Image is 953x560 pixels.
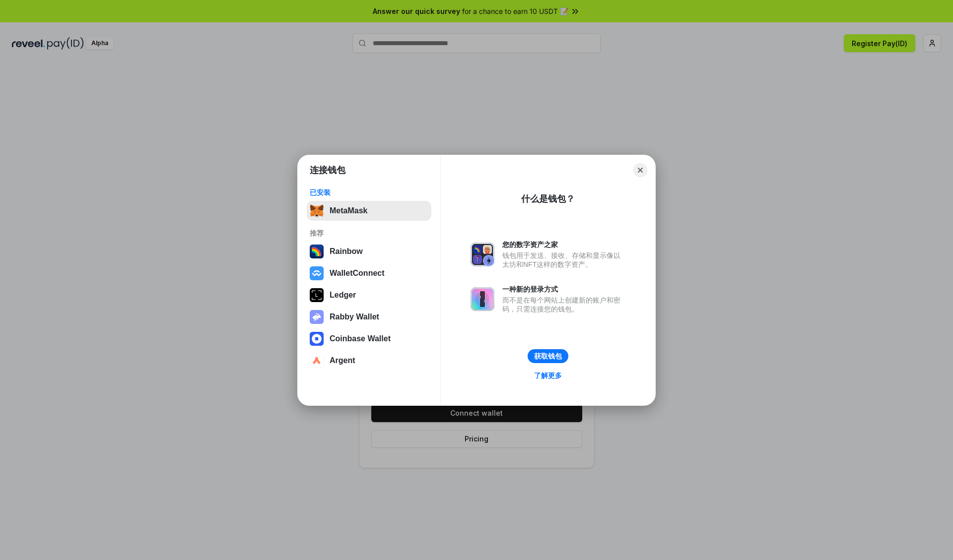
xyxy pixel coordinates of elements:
[310,266,324,280] img: svg+xml,%3Csvg%20width%3D%2228%22%20height%3D%2228%22%20viewBox%3D%220%200%2028%2028%22%20fill%3D...
[521,193,575,205] div: 什么是钱包？
[534,352,562,361] div: 获取钱包
[310,204,324,218] img: svg+xml,%3Csvg%20fill%3D%22none%22%20height%3D%2233%22%20viewBox%3D%220%200%2035%2033%22%20width%...
[330,247,363,256] div: Rainbow
[330,206,367,215] div: MetaMask
[330,334,391,343] div: Coinbase Wallet
[307,329,431,349] button: Coinbase Wallet
[307,242,431,261] button: Rainbow
[330,269,385,278] div: WalletConnect
[528,369,568,382] a: 了解更多
[307,351,431,371] button: Argent
[310,332,324,346] img: svg+xml,%3Csvg%20width%3D%2228%22%20height%3D%2228%22%20viewBox%3D%220%200%2028%2028%22%20fill%3D...
[502,296,625,313] div: 而不是在每个网站上创建新的账户和密码，只需连接您的钱包。
[633,163,647,177] button: Close
[310,354,324,368] img: svg+xml,%3Csvg%20width%3D%2228%22%20height%3D%2228%22%20viewBox%3D%220%200%2028%2028%22%20fill%3D...
[307,201,431,221] button: MetaMask
[330,356,355,365] div: Argent
[471,243,494,266] img: svg+xml,%3Csvg%20xmlns%3D%22http%3A%2F%2Fwww.w3.org%2F2000%2Fsvg%22%20fill%3D%22none%22%20viewBox...
[330,291,356,300] div: Ledger
[330,312,379,321] div: Rabby Wallet
[307,307,431,327] button: Rabby Wallet
[310,288,324,302] img: svg+xml,%3Csvg%20xmlns%3D%22http%3A%2F%2Fwww.w3.org%2F2000%2Fsvg%22%20width%3D%2228%22%20height%3...
[502,285,625,294] div: 一种新的登录方式
[502,251,625,269] div: 钱包用于发送、接收、存储和显示像以太坊和NFT这样的数字资产。
[307,263,431,283] button: WalletConnect
[310,188,428,197] div: 已安装
[310,229,428,238] div: 推荐
[471,287,494,311] img: svg+xml,%3Csvg%20xmlns%3D%22http%3A%2F%2Fwww.w3.org%2F2000%2Fsvg%22%20fill%3D%22none%22%20viewBox...
[534,371,562,380] div: 了解更多
[310,164,345,176] h1: 连接钱包
[502,240,625,249] div: 您的数字资产之家
[310,245,324,258] img: svg+xml,%3Csvg%20width%3D%22120%22%20height%3D%22120%22%20viewBox%3D%220%200%20120%20120%22%20fil...
[310,310,324,324] img: svg+xml,%3Csvg%20xmlns%3D%22http%3A%2F%2Fwww.w3.org%2F2000%2Fsvg%22%20fill%3D%22none%22%20viewBox...
[307,285,431,305] button: Ledger
[528,349,568,363] button: 获取钱包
